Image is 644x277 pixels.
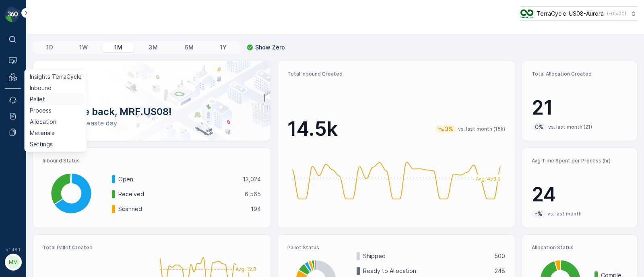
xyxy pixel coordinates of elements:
p: 3% [444,125,454,133]
p: vs. last month (15k) [458,126,505,132]
p: TerraCycle-US08-Aurora [537,10,604,18]
p: 1Y [220,43,227,51]
p: 14.5k [287,117,338,141]
p: 0% [534,123,544,131]
p: 13,024 [243,175,261,183]
img: image_ci7OI47.png [520,9,533,18]
p: -% [534,210,543,218]
p: Scanned [118,205,246,213]
p: vs. last month (21) [548,124,592,130]
p: Open [118,175,237,183]
img: logo [5,6,21,23]
div: MM [7,256,20,269]
p: Ready to Allocation [363,267,490,275]
p: Total Allocation Created [532,71,627,77]
p: 1W [79,43,88,51]
p: 500 [494,252,505,260]
p: 1D [46,43,53,51]
p: Total Pallet Created [43,244,149,251]
p: Show Zero [255,43,285,51]
p: Have a zero-waste day [46,118,258,128]
p: 6M [184,43,194,51]
p: 248 [495,267,505,275]
button: MM [5,254,21,271]
p: 1M [114,43,122,51]
p: Welcome back, MRF.US08! [46,105,258,118]
p: 24 [532,183,627,207]
p: Inbound Status [43,158,261,164]
span: v 1.48.1 [5,247,21,252]
p: Received [118,190,239,198]
p: Shipped [363,252,489,260]
p: 194 [251,205,261,213]
p: 6,565 [245,190,261,198]
p: Avg Time Spent per Process (hr) [532,158,627,164]
p: vs. last month [547,211,582,217]
p: 3M [149,43,158,51]
p: 21 [532,96,627,120]
p: Total Inbound Created [287,71,506,77]
p: Pallet Status [287,244,506,251]
p: Allocation Status [532,244,627,251]
button: TerraCycle-US08-Aurora(-05:00) [520,6,638,21]
p: ( -05:00 ) [607,10,626,17]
